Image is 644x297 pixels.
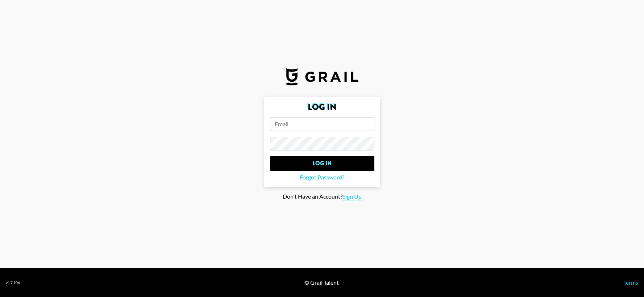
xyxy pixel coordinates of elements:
[342,193,362,200] span: Sign Up
[304,279,339,286] div: © Grail Talent
[6,280,20,285] div: v 1.7.106
[270,103,374,111] h2: Log In
[623,279,638,286] a: Terms
[270,156,374,171] input: Log In
[286,68,358,85] img: Grail Talent Logo
[270,117,374,131] input: Email
[6,193,638,200] div: Don't Have an Account?
[300,174,344,181] span: Forgot Password?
